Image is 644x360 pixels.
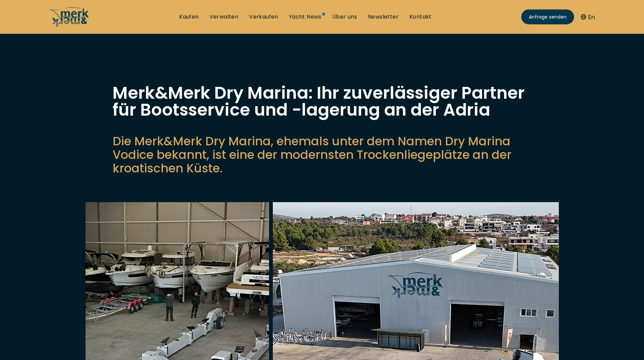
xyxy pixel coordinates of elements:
a: Über uns [332,13,357,21]
p: Die Merk&Merk Dry Marina, ehemals unter dem Namen Dry Marina Vodice bekannt, ist eine der moderns... [113,135,532,175]
a: Yacht News [289,13,321,21]
h1: Merk&Merk Dry Marina: Ihr zuverlässiger Partner für Bootsservice und -lagerung an der Adria [113,85,532,118]
button: En [581,13,595,22]
span: Anfrage senden [529,14,567,21]
a: Anfrage senden [521,9,574,24]
a: Kontakt [409,13,432,21]
a: Verkaufen [249,13,278,21]
a: Newsletter [368,13,399,21]
a: Kaufen [179,13,198,21]
a: Verwalten [210,13,239,21]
